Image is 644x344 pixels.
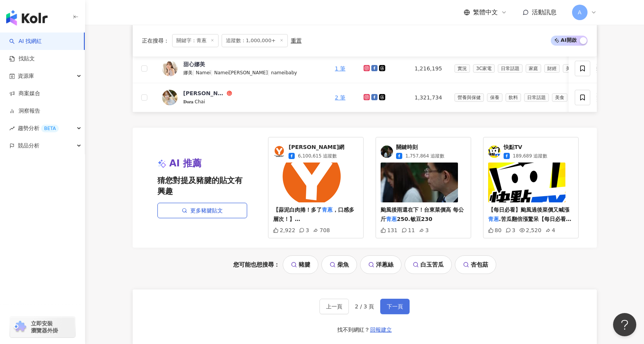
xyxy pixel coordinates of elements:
img: chrome extension [12,321,27,333]
div: [PERSON_NAME] [183,89,225,97]
img: KOL Avatar [162,90,178,105]
span: 活動訊息 [532,9,557,16]
a: KOL Avatar關鍵時刻1,757,864 追蹤數 [381,144,466,160]
span: 飲料 [506,93,521,102]
a: chrome extension立即安裝 瀏覽器外掛 [10,317,75,337]
span: 關鍵時刻 [396,144,444,151]
a: 2 筆 [335,94,345,101]
mark: 青蔥 [322,207,333,213]
span: rise [9,126,15,131]
a: KOL Avatar甜心娜美娜美|Namei|Namei[PERSON_NAME]|nameibaby [162,60,323,77]
a: 柴魚 [321,255,357,274]
span: | [268,69,271,75]
span: 保養 [487,93,502,102]
mark: 青蔥 [386,216,397,222]
a: KOL Avatar快點TV189,689 追蹤數 [488,144,574,160]
span: 追蹤數：1,000,000+ [222,34,288,47]
a: 豬腱 [283,255,318,274]
a: 杏包菇 [455,255,496,274]
div: 131 [381,227,398,233]
img: KOL Avatar [488,145,501,158]
div: 11 [401,227,415,233]
div: 您可能也想搜尋： [133,255,597,274]
span: | [211,69,214,75]
span: 189,689 追蹤數 [513,152,547,159]
div: 3 [506,227,516,233]
iframe: Help Scout Beacon - Open [613,313,636,336]
span: A [578,8,582,17]
span: 家庭 [526,64,541,73]
div: 2,922 [273,227,295,233]
span: 2 / 3 頁 [355,303,374,310]
span: 立即安裝 瀏覽器外掛 [31,320,58,334]
span: 颱風後雨還在下！台東菜價高 每公斤 [381,207,464,222]
div: 重置 [291,38,302,44]
span: [PERSON_NAME]網 [289,144,344,151]
span: 猜您對提及豬腱的貼文有興趣 [157,175,247,197]
span: 日常話題 [498,64,523,73]
span: 美食 [563,64,578,73]
div: 3 [419,227,429,233]
a: KOL Avatar[PERSON_NAME]𝐃𝐨𝐫𝐚 Chai [162,89,323,106]
button: 上一頁 [319,299,349,314]
img: KOL Avatar [273,145,285,158]
span: 回報建立 [370,327,392,333]
span: 1,757,864 追蹤數 [405,152,444,159]
span: 下一頁 [387,303,403,310]
span: 正在搜尋 ： [142,38,169,44]
span: 【蒜泥白肉捲！多了 [273,207,322,213]
a: KOL Avatar[PERSON_NAME]網6,100,615 追蹤數 [273,144,359,160]
span: 繁體中文 [473,8,498,17]
span: 財經 [544,64,560,73]
a: 洋蔥絲 [360,255,401,274]
a: 商案媒合 [9,90,40,98]
div: BETA [41,125,59,132]
button: 回報建立 [370,323,392,336]
div: 708 [313,227,330,233]
span: 250.敏豆230 [397,216,432,222]
img: 【每日必看】颱風過後菜價又喊漲 青蔥.苦瓜翻倍漲驚呆 [488,163,565,202]
span: Namei[PERSON_NAME] [214,70,268,75]
span: 美食 [552,93,567,102]
span: nameibaby [271,70,297,75]
a: searchAI 找網紅 [9,38,42,45]
div: 3 [299,227,309,233]
span: .苦瓜翻倍漲驚呆【每日必看】颱風過後菜價又喊漲 [488,216,571,231]
a: 1 筆 [335,65,345,72]
span: 6,100,615 追蹤數 [298,152,337,159]
span: 實況 [454,64,470,73]
mark: 青蔥 [488,216,499,222]
span: Namei [196,70,211,75]
a: 洞察報告 [9,107,40,115]
span: 上一頁 [326,303,342,310]
span: 關鍵字：青蔥 [172,34,219,47]
span: 娜美 [183,70,193,75]
div: 甜心娜美 [183,60,205,68]
span: 日常話題 [524,93,549,102]
img: KOL Avatar [381,145,393,158]
span: AI 推薦 [169,157,202,170]
span: 3C家電 [473,64,495,73]
span: 競品分析 [18,137,39,154]
div: 80 [488,227,502,233]
td: 1,321,734 [408,83,448,112]
div: 4 [545,227,555,233]
span: 資源庫 [18,67,34,85]
img: KOL Avatar [162,61,178,76]
span: 趨勢分析 [18,120,59,137]
span: 𝐃𝐨𝐫𝐚 Chai [183,99,205,104]
a: 找貼文 [9,55,35,63]
a: 白玉苦瓜 [405,255,452,274]
div: 找不到網紅？ [337,326,370,334]
a: 更多豬腱貼文 [157,203,247,218]
span: 營養與保健 [454,93,484,102]
span: 快點TV [504,144,547,151]
span: | [193,69,196,75]
span: 【每日必看】颱風過後菜價又喊漲 [488,207,569,213]
img: logo [6,10,48,26]
button: 下一頁 [380,299,410,314]
td: 1,216,195 [408,54,448,83]
div: 2,520 [519,227,542,233]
